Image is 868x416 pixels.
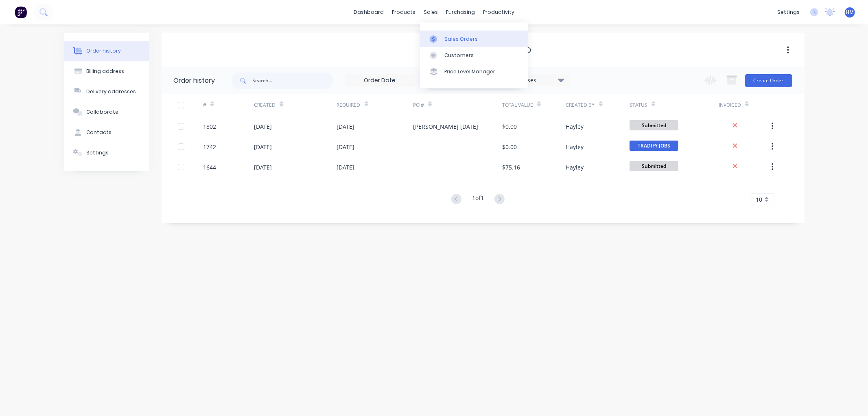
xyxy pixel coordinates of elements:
span: 10 [756,195,763,204]
span: Submitted [630,161,678,171]
div: Created [254,101,275,109]
span: TRADIFY JOBS [630,141,678,151]
span: Submitted [630,120,678,130]
div: productivity [479,6,518,18]
div: Hayley [566,143,584,151]
div: [DATE] [337,122,355,131]
div: 18 Statuses [501,76,569,85]
div: Price Level Manager [444,68,495,75]
div: Required [337,94,413,116]
div: PO # [413,101,424,109]
div: Total Value [502,94,566,116]
div: Customers [444,52,474,59]
div: 1644 [203,163,216,172]
button: Order history [64,41,149,61]
div: Order history [174,76,215,86]
div: Required [337,101,361,109]
div: Collaborate [86,108,118,116]
div: [DATE] [337,143,355,151]
div: Status [630,101,647,109]
div: Contacts [86,129,112,136]
div: Total Value [502,101,533,109]
div: Created By [566,94,630,116]
div: [DATE] [254,163,272,172]
div: PO # [413,94,502,116]
button: Create Order [745,74,792,87]
div: Hayley [566,163,584,172]
div: products [388,6,420,18]
div: Order history [86,47,121,55]
div: Invoiced [719,94,770,116]
div: [DATE] [337,163,355,172]
div: $75.16 [502,163,520,172]
img: Factory [15,6,27,18]
div: Delivery addresses [86,88,136,95]
div: Status [630,94,719,116]
div: $0.00 [502,122,517,131]
div: Created [254,94,337,116]
input: Order Date [346,75,414,87]
div: settings [773,6,804,18]
div: 1742 [203,143,216,151]
a: Price Level Manager [420,64,528,80]
a: Customers [420,47,528,64]
div: Settings [86,149,109,156]
button: Collaborate [64,102,149,122]
div: [DATE] [254,143,272,151]
div: Billing address [86,68,124,75]
div: Created By [566,101,595,109]
button: Billing address [64,61,149,81]
div: purchasing [442,6,479,18]
div: Invoiced [719,101,741,109]
div: Hayley [566,122,584,131]
a: dashboard [350,6,388,18]
button: Delivery addresses [64,81,149,102]
span: HM [846,9,854,16]
a: Sales Orders [420,31,528,47]
input: Search... [253,73,333,89]
div: $0.00 [502,143,517,151]
div: 1802 [203,122,216,131]
div: [PERSON_NAME] [DATE] [413,122,478,131]
button: Settings [64,143,149,163]
button: Contacts [64,122,149,143]
div: Sales Orders [444,35,478,43]
div: sales [420,6,442,18]
div: # [203,94,254,116]
div: # [203,101,206,109]
div: 1 of 1 [472,194,484,205]
div: [DATE] [254,122,272,131]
